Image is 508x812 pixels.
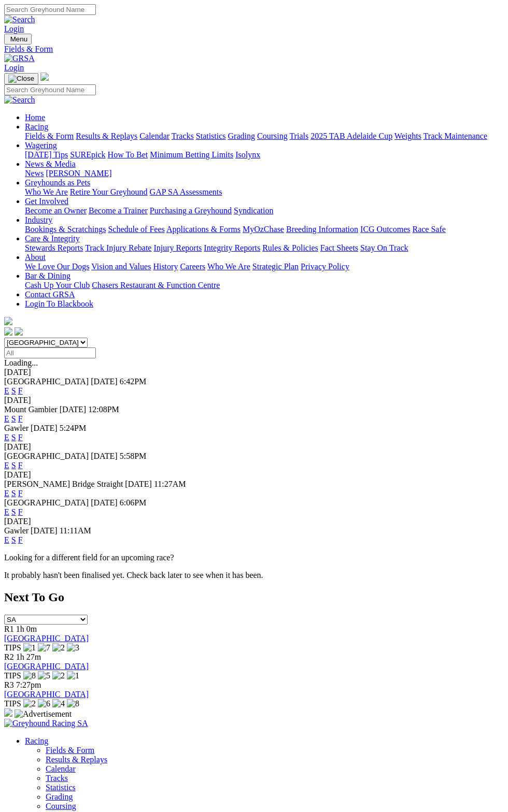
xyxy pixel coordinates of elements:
[25,132,74,140] a: Fields & Form
[25,150,68,159] a: [DATE] Tips
[120,377,147,386] span: 6:42PM
[25,281,90,289] a: Cash Up Your Club
[91,498,118,507] span: [DATE]
[11,461,16,470] a: S
[257,132,288,140] a: Coursing
[91,377,118,386] span: [DATE]
[16,653,41,661] span: 1h 27m
[320,243,358,252] a: Fact Sheets
[4,498,89,507] span: [GEOGRAPHIC_DATA]
[4,662,89,671] a: [GEOGRAPHIC_DATA]
[25,113,45,122] a: Home
[25,206,504,215] div: Get Involved
[424,132,487,140] a: Track Maintenance
[153,243,202,252] a: Injury Reports
[46,783,76,792] a: Statistics
[4,535,9,544] a: E
[31,424,58,432] span: [DATE]
[8,75,34,83] img: Close
[4,433,9,442] a: E
[4,317,12,325] img: logo-grsa-white.png
[360,225,410,234] a: ICG Outcomes
[25,253,46,262] a: About
[25,169,44,178] a: News
[228,132,255,140] a: Grading
[4,95,35,105] img: Search
[11,414,16,423] a: S
[4,377,89,386] span: [GEOGRAPHIC_DATA]
[18,461,23,470] a: F
[4,489,9,498] a: E
[4,526,29,535] span: Gawler
[4,424,29,432] span: Gawler
[286,225,358,234] a: Breeding Information
[4,54,35,63] img: GRSA
[262,243,318,252] a: Rules & Policies
[4,671,21,680] span: TIPS
[4,517,504,526] div: [DATE]
[108,225,164,234] a: Schedule of Fees
[67,699,79,708] img: 8
[4,625,14,633] span: R1
[4,15,35,24] img: Search
[23,643,36,653] img: 1
[89,206,148,215] a: Become a Trainer
[150,206,232,215] a: Purchasing a Greyhound
[4,452,89,460] span: [GEOGRAPHIC_DATA]
[92,281,220,289] a: Chasers Restaurant & Function Centre
[25,160,76,168] a: News & Media
[4,73,38,84] button: Toggle navigation
[412,225,445,234] a: Race Safe
[25,187,504,197] div: Greyhounds as Pets
[25,178,90,187] a: Greyhounds as Pets
[46,764,76,773] a: Calendar
[38,643,50,653] img: 7
[4,553,504,562] p: Looking for a different field for an upcoming race?
[4,708,12,717] img: 15187_Greyhounds_GreysPlayCentral_Resize_SA_WebsiteBanner_300x115_2025.jpg
[25,281,504,290] div: Bar & Dining
[11,489,16,498] a: S
[91,452,118,460] span: [DATE]
[91,262,151,271] a: Vision and Values
[4,653,14,661] span: R2
[46,792,73,801] a: Grading
[4,45,504,54] div: Fields & Form
[4,680,14,689] span: R3
[4,634,89,643] a: [GEOGRAPHIC_DATA]
[60,424,87,432] span: 5:24PM
[15,709,72,719] img: Advertisement
[25,262,504,271] div: About
[16,625,37,633] span: 1h 0m
[4,405,58,414] span: Mount Gambier
[60,526,91,535] span: 11:11AM
[166,225,241,234] a: Applications & Forms
[67,671,79,680] img: 1
[11,433,16,442] a: S
[31,526,58,535] span: [DATE]
[4,508,9,516] a: E
[172,132,194,140] a: Tracks
[4,414,9,423] a: E
[108,150,148,159] a: How To Bet
[243,225,284,234] a: MyOzChase
[25,122,48,131] a: Racing
[4,84,96,95] input: Search
[289,132,308,140] a: Trials
[4,571,263,579] partial: It probably hasn't been finalised yet. Check back later to see when it has been.
[38,699,50,708] img: 6
[88,405,119,414] span: 12:08PM
[4,347,96,358] input: Select date
[52,671,65,680] img: 2
[76,132,137,140] a: Results & Replays
[10,35,27,43] span: Menu
[360,243,408,252] a: Stay On Track
[4,470,504,480] div: [DATE]
[11,535,16,544] a: S
[4,396,504,405] div: [DATE]
[18,489,23,498] a: F
[4,63,24,72] a: Login
[139,132,170,140] a: Calendar
[23,671,36,680] img: 8
[207,262,250,271] a: Who We Are
[46,755,107,764] a: Results & Replays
